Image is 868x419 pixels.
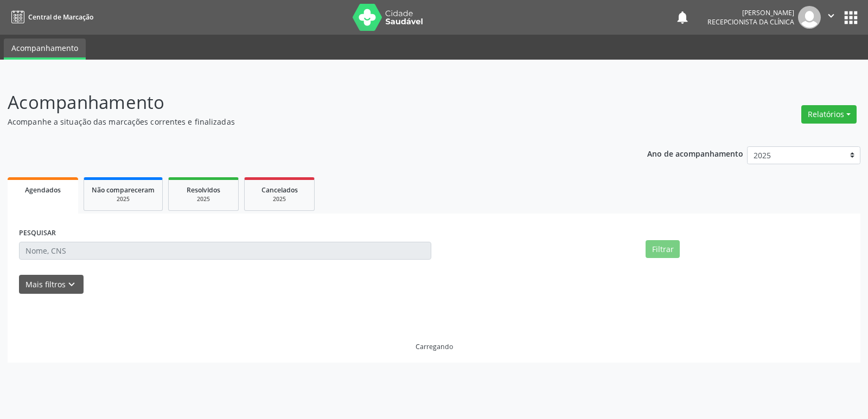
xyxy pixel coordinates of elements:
div: 2025 [252,195,307,203]
span: Cancelados [261,185,298,195]
input: Nome, CNS [19,242,431,260]
button: Relatórios [801,105,857,124]
div: Carregando [416,342,453,351]
button:  [821,6,841,29]
div: 2025 [176,195,231,203]
p: Acompanhe a situação das marcações correntes e finalizadas [8,116,604,127]
a: Acompanhamento [4,38,86,60]
button: notifications [675,10,690,25]
label: PESQUISAR [19,225,56,242]
button: Mais filtroskeyboard_arrow_down [19,275,84,294]
i: keyboard_arrow_down [66,279,78,291]
span: Recepcionista da clínica [707,17,794,27]
span: Não compareceram [92,185,155,195]
div: 2025 [92,195,155,203]
span: Central de Marcação [28,12,93,22]
span: Agendados [25,185,61,195]
button: apps [841,8,860,27]
img: img [798,6,821,29]
p: Ano de acompanhamento [647,146,743,160]
p: Acompanhamento [8,89,604,116]
button: Filtrar [646,240,680,259]
span: Resolvidos [187,185,220,195]
div: [PERSON_NAME] [707,8,794,17]
i:  [825,10,837,22]
a: Central de Marcação [8,8,93,26]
